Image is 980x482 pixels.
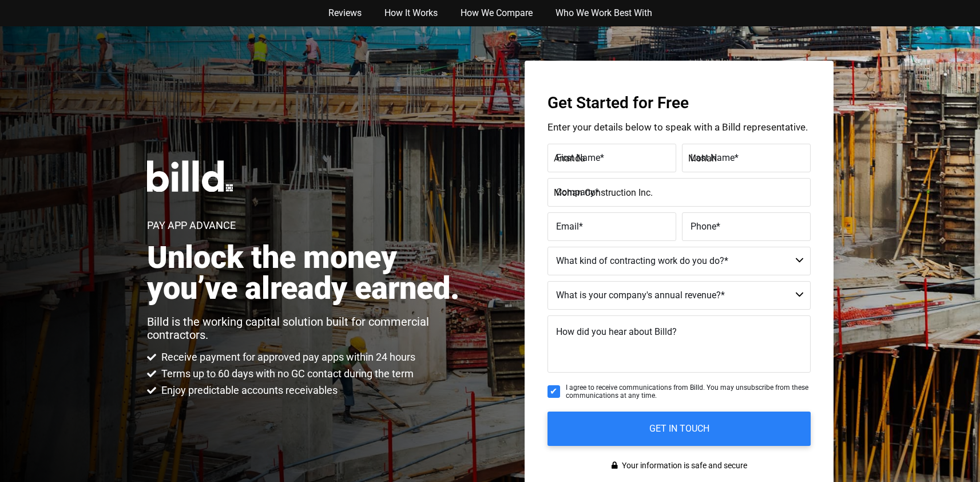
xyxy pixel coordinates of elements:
[566,384,811,400] span: I agree to receive communications from Billd. You may unsubscribe from these communications at an...
[158,367,414,381] span: Terms up to 60 days with no GC contact during the term
[619,457,747,474] span: Your information is safe and secure
[547,412,811,446] input: GET IN TOUCH
[147,220,236,231] h1: Pay App Advance
[556,221,579,232] span: Email
[158,384,338,397] span: Enjoy predictable accounts receivables
[556,326,677,337] span: How did you hear about Billd?
[547,95,811,111] h3: Get Started for Free
[556,187,595,197] span: Company
[147,315,471,342] p: Billd is the working capital solution built for commercial contractors.
[691,221,716,232] span: Phone
[547,123,811,132] p: Enter your details below to speak with a Billd representative.
[547,385,560,398] input: I agree to receive communications from Billd. You may unsubscribe from these communications at an...
[556,152,600,163] span: First Name
[158,350,415,364] span: Receive payment for approved pay apps within 24 hours
[691,152,735,163] span: Last Name
[147,242,471,304] h2: Unlock the money you’ve already earned.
